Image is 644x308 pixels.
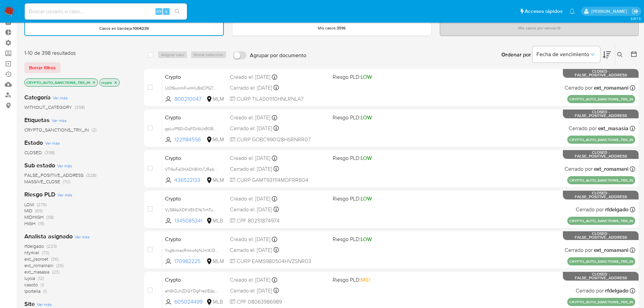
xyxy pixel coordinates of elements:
span: Alt [156,8,162,15]
p: nicolas.tyrkiel@mercadolibre.com [591,8,629,15]
a: Salir [632,8,639,15]
span: s [165,8,167,15]
span: Accesos rápidos [525,8,563,15]
span: 3.157.3 [630,16,641,21]
input: Buscar usuario o caso... [25,7,187,16]
a: Notificaciones [569,8,575,14]
button: search-icon [170,7,184,16]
